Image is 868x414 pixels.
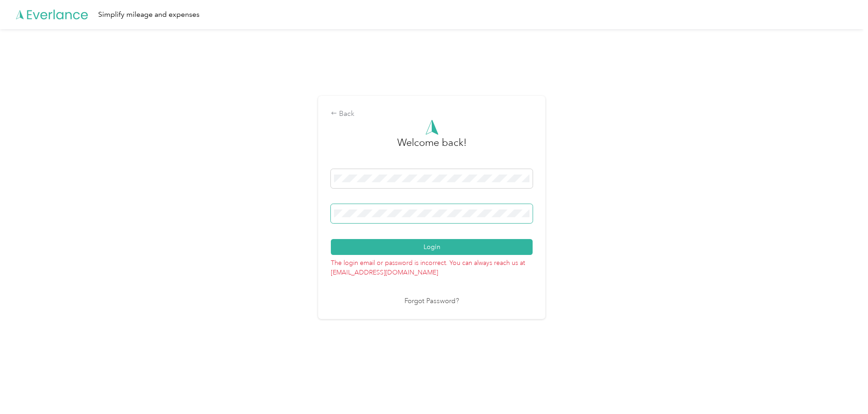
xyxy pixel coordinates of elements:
[397,135,467,160] h3: greeting
[516,210,523,217] img: npw-badge-icon-locked.svg
[516,175,523,182] img: npw-badge-icon-locked.svg
[404,296,459,307] a: Forgot Password?
[331,255,533,277] p: The login email or password is incorrect. You can always reach us at [EMAIL_ADDRESS][DOMAIN_NAME]
[98,9,200,20] div: Simplify mileage and expenses
[331,109,533,120] div: Back
[331,239,533,255] button: Login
